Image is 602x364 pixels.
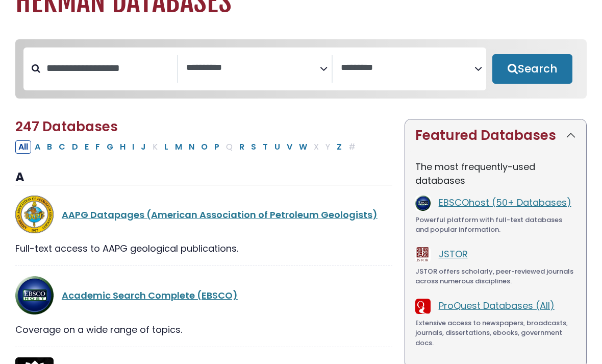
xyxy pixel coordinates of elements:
button: Filter Results E [82,140,92,154]
button: Filter Results C [56,140,68,154]
button: Filter Results I [129,140,137,154]
div: Powerful platform with full-text databases and popular information. [415,215,576,235]
input: Search database by title or keyword [40,60,177,77]
button: Featured Databases [405,119,586,152]
a: EBSCOhost (50+ Databases) [439,196,571,209]
button: Filter Results H [117,140,129,154]
button: Filter Results F [92,140,103,154]
a: Academic Search Complete (EBSCO) [62,289,238,302]
button: Filter Results A [32,140,43,154]
button: Filter Results M [172,140,185,154]
button: Filter Results S [248,140,259,154]
textarea: Search [186,63,320,74]
button: Filter Results G [104,140,116,154]
div: Coverage on a wide range of topics. [15,323,392,336]
button: Filter Results R [236,140,247,154]
button: All [15,140,31,154]
div: Extensive access to newspapers, broadcasts, journals, dissertations, ebooks, government docs. [415,318,576,348]
a: ProQuest Databases (All) [439,299,555,312]
div: JSTOR offers scholarly, peer-reviewed journals across numerous disciplines. [415,266,576,286]
textarea: Search [341,63,474,74]
button: Filter Results O [198,140,211,154]
p: The most frequently-used databases [415,160,576,187]
div: Alpha-list to filter by first letter of database name [15,140,360,153]
button: Filter Results W [296,140,310,154]
span: 247 Databases [15,117,118,136]
button: Filter Results P [211,140,222,154]
button: Filter Results L [161,140,171,154]
button: Filter Results J [138,140,149,154]
button: Filter Results T [260,140,271,154]
button: Filter Results V [284,140,295,154]
nav: Search filters [15,39,587,99]
h3: A [15,170,392,185]
button: Submit for Search Results [492,54,572,84]
button: Filter Results N [186,140,197,154]
button: Filter Results Z [334,140,345,154]
a: AAPG Datapages (American Association of Petroleum Geologists) [62,208,378,221]
button: Filter Results U [271,140,283,154]
button: Filter Results D [69,140,81,154]
div: Full-text access to AAPG geological publications. [15,241,392,255]
a: JSTOR [439,248,468,260]
button: Filter Results B [44,140,55,154]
